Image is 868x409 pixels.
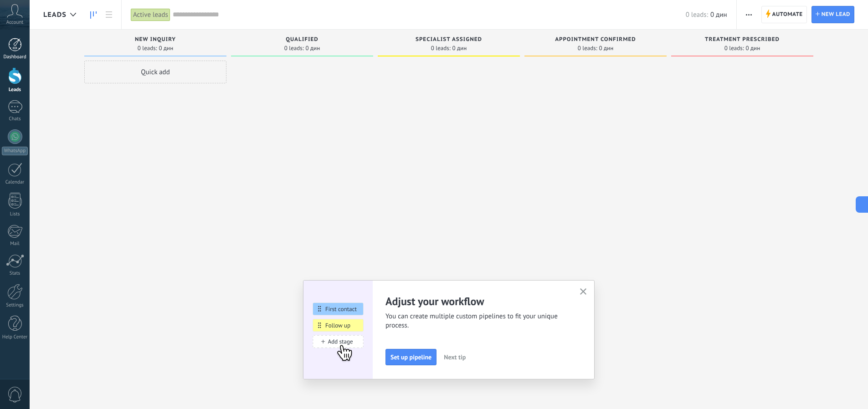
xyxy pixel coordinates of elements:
[2,271,28,276] div: Stats
[131,8,170,21] div: Active leads
[746,46,760,51] span: 0 дин
[385,349,437,365] button: Set up pipeline
[135,36,176,43] span: New inquiry
[772,6,803,23] span: Automate
[2,334,28,340] div: Help Center
[286,36,318,43] span: Qualified
[84,61,226,83] div: Quick add
[2,54,28,60] div: Dashboard
[599,46,614,51] span: 0 дин
[578,46,597,51] span: 0 leads:
[431,46,451,51] span: 0 leads:
[440,350,470,364] button: Next tip
[101,6,117,24] a: List
[236,36,369,44] div: Qualified
[385,294,569,308] h2: Adjust your workflow
[86,6,101,24] a: Leads
[159,46,174,51] span: 0 дин
[390,354,431,360] span: Set up pipeline
[306,46,320,51] span: 0 дин
[385,312,569,330] span: You can create multiple custom pipelines to fit your unique process.
[284,46,304,51] span: 0 leads:
[2,179,28,185] div: Calendar
[2,241,28,247] div: Mail
[724,46,744,51] span: 0 leads:
[138,46,157,51] span: 0 leads:
[89,36,222,44] div: New inquiry
[2,302,28,308] div: Settings
[2,87,28,93] div: Leads
[529,36,662,44] div: Appointment confirmed
[686,10,708,19] span: 0 leads:
[382,36,515,44] div: Specialist assigned
[812,6,854,23] a: New lead
[43,10,67,19] span: Leads
[444,354,466,360] span: Next tip
[822,6,850,23] span: New lead
[452,46,467,51] span: 0 дин
[710,10,727,19] span: 0 дин
[2,211,28,217] div: Lists
[742,6,755,23] button: More
[2,147,28,155] div: WhatsApp
[705,36,780,43] span: Treatment prescribed
[6,20,23,26] span: Account
[676,36,809,44] div: Treatment prescribed
[555,36,636,43] span: Appointment confirmed
[761,6,807,23] a: Automate
[416,36,482,43] span: Specialist assigned
[2,116,28,122] div: Chats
